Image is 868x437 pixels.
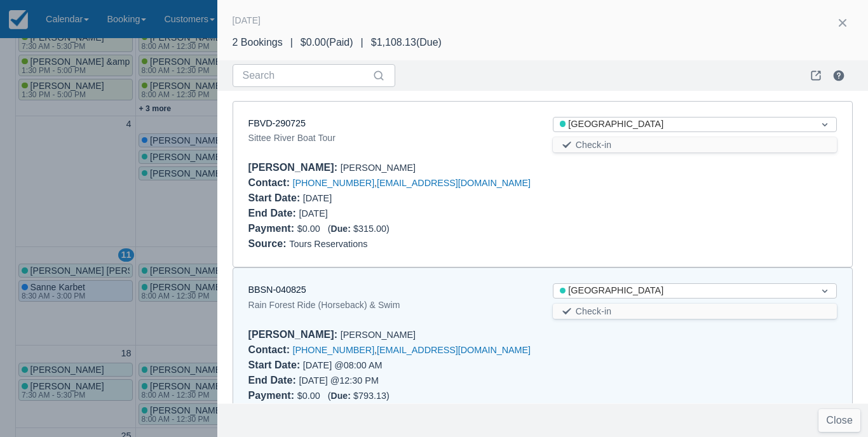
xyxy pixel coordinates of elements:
div: Contact : [248,344,293,355]
div: $0.00 ( Paid ) [301,35,353,50]
span: ( $793.13 ) [328,391,390,401]
div: [DATE] [233,13,261,28]
div: Start Date : [248,192,303,203]
div: $1,108.13 ( Due ) [371,35,442,50]
div: Rain Forest Ride (Horseback) & Swim [248,297,532,313]
div: [DATE] @ 12:30 PM [248,373,532,388]
a: [PHONE_NUMBER] [293,345,375,355]
div: Due: [331,224,353,234]
button: Check-in [553,304,837,319]
div: [PERSON_NAME] [248,327,837,342]
div: , [248,175,837,191]
div: 2 Bookings [233,35,283,50]
button: Check-in [553,137,837,152]
div: [PERSON_NAME] : [248,329,341,340]
div: , [248,342,837,358]
div: [GEOGRAPHIC_DATA] [560,118,807,131]
span: Dropdown icon [818,285,831,297]
div: $0.00 [248,221,837,236]
div: [DATE] [248,191,532,206]
div: Sittee River Boat Tour [248,130,532,145]
div: [PERSON_NAME] [248,160,837,175]
div: Payment : [248,390,297,401]
div: Due: [331,391,353,401]
div: Tours Reservations [248,236,837,252]
a: BBSN-040825 [248,285,306,295]
div: [PERSON_NAME] : [248,162,341,173]
div: [DATE] @ 08:00 AM [248,358,532,373]
a: [EMAIL_ADDRESS][DOMAIN_NAME] [377,345,531,355]
div: End Date : [248,375,299,386]
a: [PHONE_NUMBER] [293,178,375,188]
div: | [353,35,371,50]
div: Start Date : [248,360,303,370]
span: ( $315.00 ) [328,224,390,234]
span: Dropdown icon [818,118,831,131]
div: [GEOGRAPHIC_DATA] [560,284,807,298]
div: Source : [248,238,290,249]
div: | [283,35,301,50]
a: FBVD-290725 [248,118,306,128]
div: $0.00 [248,388,837,403]
a: [EMAIL_ADDRESS][DOMAIN_NAME] [377,178,531,188]
input: Search [243,64,370,87]
div: Payment : [248,223,297,234]
div: Contact : [248,177,293,188]
button: Close [818,409,860,432]
div: End Date : [248,208,299,218]
div: [DATE] [248,206,532,221]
